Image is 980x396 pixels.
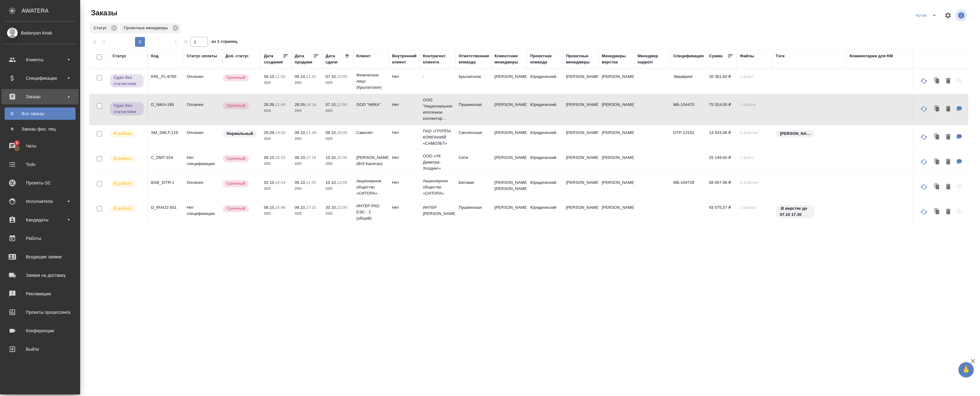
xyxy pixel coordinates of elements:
[356,130,386,136] p: Самолет
[2,305,79,320] a: Проекты процессинга
[225,53,249,59] div: Доп. статус
[295,108,319,114] p: 2025
[326,102,337,107] p: 07.10,
[943,206,953,218] button: Удалить
[264,136,289,142] p: 2025
[326,108,350,114] p: 2025
[326,80,350,86] p: 2025
[337,205,347,210] p: 12:00
[264,80,289,86] p: 2025
[5,141,76,151] div: Чаты
[264,205,275,210] p: 06.10,
[184,99,222,120] td: Оплачен
[914,10,941,20] div: split button
[602,204,631,211] p: [PERSON_NAME]
[673,53,704,59] div: Спецификация
[264,53,283,65] div: Дата создания
[114,180,132,187] p: В работе
[151,53,158,59] div: Код
[943,181,953,193] button: Удалить
[423,178,453,196] p: Акционерное общество «СИТОРА»
[2,323,79,338] a: Конференции
[931,181,943,193] button: Клонировать
[264,130,275,135] p: 26.09,
[916,155,931,169] button: Обновить
[5,234,76,243] div: Работы
[776,53,785,59] div: Тэги
[423,128,453,147] p: ПАО «ГРУППА КОМПАНИЙ «САМОЛЕТ»
[184,176,222,198] td: Оплачен
[275,180,285,185] p: 16:44
[109,180,144,188] div: Выставляет ПМ после принятия заказа от КМа
[184,201,222,223] td: Нет спецификации
[563,152,599,173] td: [PERSON_NAME]
[527,71,563,92] td: Юридический
[264,180,275,185] p: 02.10,
[602,53,631,65] div: Менеджеры верстки
[90,23,119,33] div: Статус
[306,102,316,107] p: 14:14
[563,176,599,198] td: [PERSON_NAME]
[916,102,931,116] button: Обновить
[392,53,417,65] div: Внутренний клиент
[5,215,76,224] div: Кандидаты
[563,99,599,120] td: [PERSON_NAME]
[227,156,245,162] p: Срочный
[306,74,316,79] p: 11:41
[295,80,319,86] p: 2025
[356,53,371,59] div: Клиент
[187,53,217,59] div: Статус оплаты
[958,362,974,378] button: 🙏
[931,103,943,115] button: Клонировать
[931,156,943,168] button: Клонировать
[184,71,222,92] td: Оплачен
[423,97,453,122] p: ООО "Национальное ипотечное коллектор...
[295,205,306,210] p: 06.10,
[326,155,337,160] p: 10.10,
[392,155,417,161] p: Нет
[638,53,667,65] div: Менеджер support
[8,111,72,117] div: Все заказы
[151,102,181,108] p: D_NIKA-195
[780,131,811,137] p: [PERSON_NAME]
[706,127,737,148] td: 13 643,46 ₽
[5,345,76,354] div: Выйти
[295,211,319,217] p: 2025
[850,53,893,59] div: Комментарии для КМ
[326,130,337,135] p: 08.10,
[943,75,953,87] button: Удалить
[670,176,706,198] td: МБ-104728
[12,140,22,146] span: 8
[326,74,337,79] p: 07.10,
[602,180,631,186] p: [PERSON_NAME]
[184,152,222,173] td: Нет спецификации
[491,152,527,173] td: [PERSON_NAME]
[916,74,931,88] button: Обновить
[227,131,253,137] p: Нормальный
[306,205,316,210] p: 17:31
[264,186,289,192] p: 2025
[222,155,258,163] div: Выставляется автоматически, если на указанный объем услуг необходимо больше времени в стандартном...
[780,205,811,218] p: .В верстке до 07.10 17.30
[5,271,76,280] div: Заявки на доставку
[5,326,76,335] div: Конференции
[264,74,275,79] p: 06.10,
[2,157,79,172] a: Todo
[120,23,180,33] div: Проектные менеджеры
[114,205,132,212] p: В работе
[5,178,76,188] div: Проекты SC
[740,74,769,80] p: 1 файл
[94,25,109,31] p: Статус
[670,99,706,120] td: МБ-104470
[337,102,347,107] p: 12:00
[456,71,491,92] td: Крылатское
[113,53,126,59] div: Статус
[326,161,350,167] p: 2025
[706,176,737,198] td: 58 057,98 ₽
[740,102,769,108] p: 2 файла
[326,186,350,192] p: 2025
[494,53,524,65] div: Клиентские менеджеры
[295,186,319,192] p: 2025
[222,204,258,213] div: Выставляется автоматически, если на указанный объем услуг необходимо больше времени в стандартном...
[931,131,943,143] button: Клонировать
